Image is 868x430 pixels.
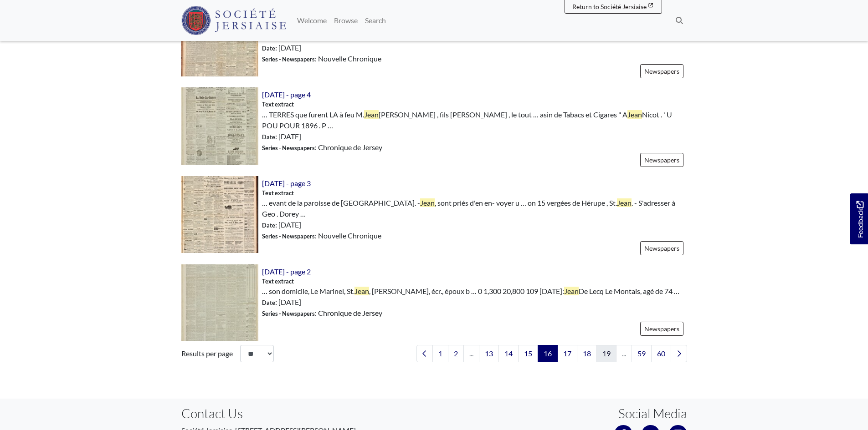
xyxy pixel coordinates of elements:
h3: Contact Us [181,406,427,421]
span: : [DATE] [262,219,301,230]
span: : [DATE] [262,42,301,53]
a: Newspapers [640,153,683,167]
span: Jean [364,110,379,119]
a: Goto page 2 [448,345,464,362]
a: Goto page 60 [651,345,671,362]
label: Results per page [181,348,233,359]
span: : Nouvelle Chronique [262,53,381,64]
span: : Chronique de Jersey [262,142,382,153]
a: Browse [330,11,361,30]
span: Series - Newspapers [262,233,315,240]
a: Previous page [416,345,433,362]
span: Text extract [262,100,294,109]
span: Date [262,133,275,141]
span: : [DATE] [262,131,301,142]
span: Feedback [854,201,865,238]
a: [DATE] - page 3 [262,179,311,187]
span: Text extract [262,277,294,286]
a: Next page [671,345,687,362]
span: Series - Newspapers [262,310,315,317]
a: Goto page 14 [498,345,519,362]
span: : Nouvelle Chronique [262,230,381,241]
img: Société Jersiaise [181,6,287,35]
span: Jean [354,287,369,295]
a: Would you like to provide feedback? [850,193,868,244]
a: Newspapers [640,64,683,78]
a: Goto page 13 [479,345,499,362]
img: 18th January 1896 - page 3 [181,176,258,253]
span: … TERRES que furent LA à feu M. [PERSON_NAME] , fils [PERSON_NAME] , le tout … asin de Tabacs et ... [262,109,687,131]
span: … son domicile, Le Marinel, St. , [PERSON_NAME], écr., époux b … 0 1,300 20,800 109 [DATE]: De Le... [262,286,679,297]
a: [DATE] - page 2 [262,267,311,276]
a: Goto page 15 [518,345,538,362]
a: Welcome [293,11,330,30]
a: [DATE] - page 4 [262,90,311,99]
span: Jean [564,287,579,295]
span: : [DATE] [262,297,301,308]
span: Jean [627,110,642,119]
span: Jean [420,198,435,207]
a: Search [361,11,390,30]
img: 18th January 1896 - page 4 [181,87,258,164]
nav: pagination [413,345,687,362]
a: Goto page 17 [557,345,577,362]
a: Goto page 1 [432,345,448,362]
a: Newspapers [640,322,683,336]
span: Series - Newspapers [262,56,315,63]
span: : Chronique de Jersey [262,308,382,319]
a: Société Jersiaise logo [181,4,287,37]
h3: Social Media [618,406,687,421]
img: 22nd January 1896 - page 2 [181,264,258,341]
span: Date [262,45,275,52]
span: Text extract [262,189,294,197]
span: Date [262,299,275,306]
span: … evant de la paroisse de [GEOGRAPHIC_DATA]. - , sont priés d'en en- voyer u … on 15 vergées de H... [262,197,687,219]
a: Newspapers [640,241,683,255]
span: Date [262,222,275,229]
a: Goto page 19 [596,345,616,362]
a: Goto page 18 [577,345,597,362]
span: Goto page 16 [538,345,558,362]
span: Series - Newspapers [262,144,315,152]
span: Return to Société Jersiaise [572,3,647,10]
span: Jean [617,198,632,207]
a: Goto page 59 [632,345,652,362]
